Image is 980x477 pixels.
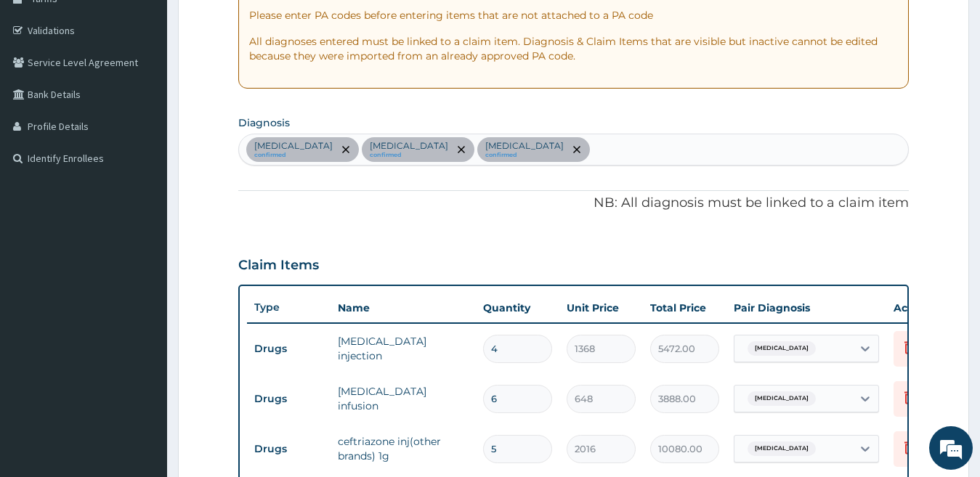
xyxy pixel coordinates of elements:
p: Please enter PA codes before entering items that are not attached to a PA code [249,8,899,23]
p: NB: All diagnosis must be linked to a claim item [238,194,910,213]
th: Unit Price [559,293,643,322]
td: ceftriazone inj(other brands) 1g [331,427,476,470]
small: confirmed [370,152,448,159]
div: Minimize live chat window [238,7,273,42]
p: [MEDICAL_DATA] [370,140,448,152]
span: [MEDICAL_DATA] [748,391,816,406]
h3: Claim Items [238,258,319,274]
th: Name [331,293,476,322]
span: remove selection option [455,143,468,156]
div: Chat with us now [76,81,244,100]
span: [MEDICAL_DATA] [748,441,816,456]
td: Drugs [247,335,331,362]
td: Drugs [247,436,331,462]
th: Type [247,294,331,321]
label: Diagnosis [238,115,290,130]
th: Total Price [643,293,726,322]
td: Drugs [247,386,331,412]
th: Pair Diagnosis [726,293,886,322]
textarea: Type your message and hit 'Enter' [7,320,277,371]
td: [MEDICAL_DATA] infusion [331,377,476,420]
th: Actions [886,293,959,322]
img: d_794563401_company_1708531726252_794563401 [27,73,59,109]
p: All diagnoses entered must be linked to a claim item. Diagnosis & Claim Items that are visible bu... [249,34,899,63]
p: [MEDICAL_DATA] [485,140,564,152]
span: We're online! [84,144,201,291]
th: Quantity [476,293,559,322]
small: confirmed [254,152,333,159]
span: remove selection option [570,143,583,156]
small: confirmed [485,152,564,159]
p: [MEDICAL_DATA] [254,140,333,152]
span: [MEDICAL_DATA] [748,341,816,356]
td: [MEDICAL_DATA] injection [331,327,476,370]
span: remove selection option [339,143,352,156]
